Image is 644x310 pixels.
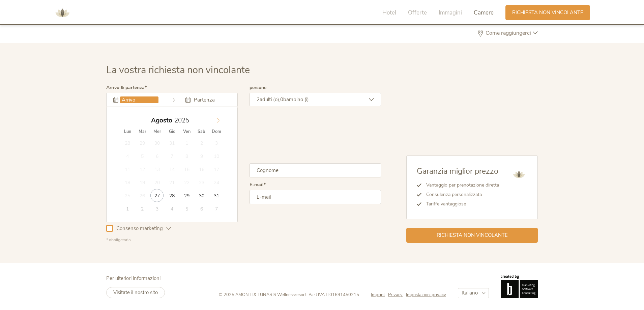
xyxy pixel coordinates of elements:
span: Agosto 2, 2025 [195,136,208,149]
span: Settembre 3, 2025 [150,202,164,215]
span: Agosto 9, 2025 [195,149,208,163]
span: Agosto 1, 2025 [180,136,193,149]
a: Privacy [388,292,406,298]
span: Richiesta non vincolante [512,9,583,16]
a: AMONTI & LUNARIS Wellnessresort [52,10,72,15]
span: Agosto 13, 2025 [150,163,164,176]
span: Consenso marketing [113,225,166,232]
span: Agosto 6, 2025 [150,149,164,163]
span: Agosto 27, 2025 [150,189,164,202]
a: Impostazioni privacy [406,292,446,298]
span: Agosto 25, 2025 [121,189,134,202]
span: Agosto 11, 2025 [121,163,134,176]
span: Agosto 17, 2025 [210,163,223,176]
input: Partenza [192,96,231,103]
span: Agosto 31, 2025 [210,189,223,202]
span: Settembre 6, 2025 [195,202,208,215]
input: Cognome [250,163,381,177]
span: Garanzia miglior prezzo [417,166,498,176]
span: Lun [120,130,135,134]
span: Luglio 28, 2025 [121,136,134,149]
span: Privacy [388,292,403,298]
input: Arrivo [120,96,158,103]
span: Part.IVA IT01691450215 [309,292,359,298]
img: AMONTI & LUNARIS Wellnessresort [510,166,527,183]
span: Agosto 24, 2025 [210,176,223,189]
img: Brandnamic GmbH | Leading Hospitality Solutions [501,275,538,298]
span: Settembre 7, 2025 [210,202,223,215]
span: Settembre 2, 2025 [136,202,149,215]
span: Agosto 20, 2025 [150,176,164,189]
span: Offerte [408,9,427,17]
span: Agosto [151,117,172,124]
span: Agosto 23, 2025 [195,176,208,189]
span: Agosto 5, 2025 [136,149,149,163]
span: Camere [474,9,494,17]
span: Mer [150,130,165,134]
span: Sab [194,130,209,134]
span: Agosto 8, 2025 [180,149,193,163]
span: Agosto 28, 2025 [165,189,178,202]
span: Agosto 7, 2025 [165,149,178,163]
span: Mar [135,130,150,134]
span: Come raggiungerci [484,30,533,36]
span: Ven [179,130,194,134]
span: Agosto 29, 2025 [180,189,193,202]
span: Agosto 22, 2025 [180,176,193,189]
input: Year [172,116,195,125]
span: Dom [209,130,224,134]
span: Per ulteriori informazioni [106,275,160,282]
span: Agosto 15, 2025 [180,163,193,176]
span: Gio [165,130,179,134]
span: 2 [257,96,260,103]
span: Agosto 19, 2025 [136,176,149,189]
span: Immagini [439,9,462,17]
span: Agosto 3, 2025 [210,136,223,149]
span: Imprint [371,292,385,298]
span: Agosto 16, 2025 [195,163,208,176]
span: Settembre 4, 2025 [165,202,178,215]
img: AMONTI & LUNARIS Wellnessresort [52,3,72,23]
span: Visitate il nostro sito [113,289,158,296]
span: - [306,292,309,298]
span: adulti (o), [260,96,280,103]
span: Agosto 12, 2025 [136,163,149,176]
span: Agosto 4, 2025 [121,149,134,163]
div: * obbligatorio [106,237,381,243]
input: E-mail [250,190,381,204]
span: Settembre 5, 2025 [180,202,193,215]
span: Richiesta non vincolante [437,232,508,239]
span: Luglio 31, 2025 [165,136,178,149]
li: Vantaggio per prenotazione diretta [421,180,499,190]
span: Agosto 10, 2025 [210,149,223,163]
span: Agosto 26, 2025 [136,189,149,202]
span: Agosto 21, 2025 [165,176,178,189]
label: persone [250,85,266,90]
span: 0 [280,96,283,103]
a: Imprint [371,292,388,298]
label: Arrivo & partenza [106,85,147,90]
span: Luglio 30, 2025 [150,136,164,149]
label: E-mail [250,182,266,187]
span: La vostra richiesta non vincolante [106,63,250,77]
span: Agosto 30, 2025 [195,189,208,202]
span: Hotel [382,9,396,17]
a: Visitate il nostro sito [106,287,165,298]
li: Tariffe vantaggiose [421,199,499,209]
span: © 2025 AMONTI & LUNARIS Wellnessresort [219,292,306,298]
span: Luglio 29, 2025 [136,136,149,149]
span: Agosto 14, 2025 [165,163,178,176]
li: Consulenza personalizzata [421,190,499,199]
span: bambino (i) [283,96,309,103]
span: Agosto 18, 2025 [121,176,134,189]
span: Settembre 1, 2025 [121,202,134,215]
